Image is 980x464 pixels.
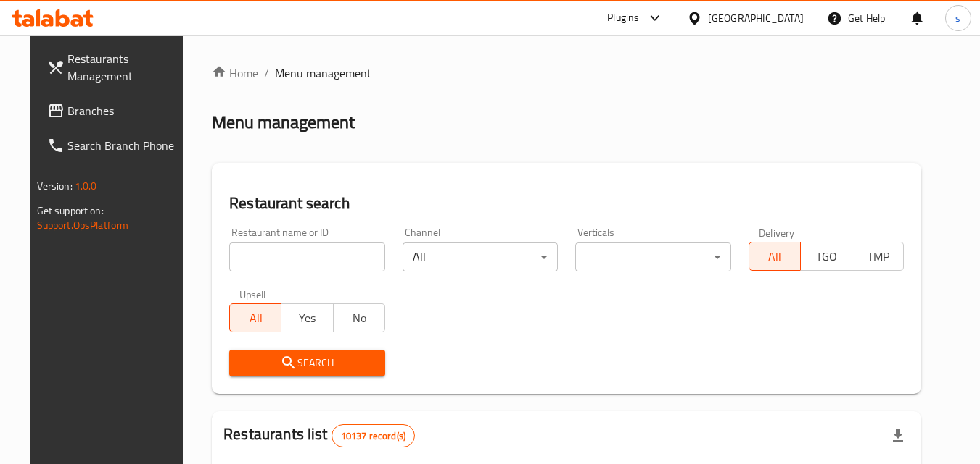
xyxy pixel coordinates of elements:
[229,303,281,332] button: All
[212,111,355,134] h2: Menu management
[807,246,847,267] span: TGO
[67,50,182,85] span: Restaurants Management
[241,354,374,372] span: Search
[858,246,898,267] span: TMP
[36,128,194,163] a: Search Branch Phone
[36,93,194,128] a: Branches
[37,216,129,235] a: Support.OpsPlatform
[287,308,327,329] span: Yes
[212,64,921,82] nav: breadcrumb
[607,9,639,27] div: Plugins
[708,10,804,26] div: [GEOGRAPHIC_DATA]
[332,424,415,447] div: Total records count
[955,10,960,26] span: s
[332,429,414,443] span: 10137 record(s)
[223,423,415,447] h2: Restaurants list
[229,242,385,271] input: Search for restaurant name or ID..
[281,303,333,332] button: Yes
[229,193,904,214] h2: Restaurant search
[755,246,795,267] span: All
[800,242,852,271] button: TGO
[37,177,73,195] span: Version:
[75,177,97,195] span: 1.0.0
[264,64,269,82] li: /
[333,303,385,332] button: No
[575,242,731,271] div: ​
[236,308,276,329] span: All
[67,137,182,154] span: Search Branch Phone
[275,64,371,82] span: Menu management
[852,242,904,271] button: TMP
[212,64,258,82] a: Home
[339,308,379,329] span: No
[229,350,385,376] button: Search
[239,289,266,299] label: Upsell
[881,418,915,453] div: Export file
[37,201,104,220] span: Get support on:
[759,227,795,237] label: Delivery
[749,242,801,271] button: All
[67,102,182,119] span: Branches
[403,242,559,271] div: All
[36,41,194,93] a: Restaurants Management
